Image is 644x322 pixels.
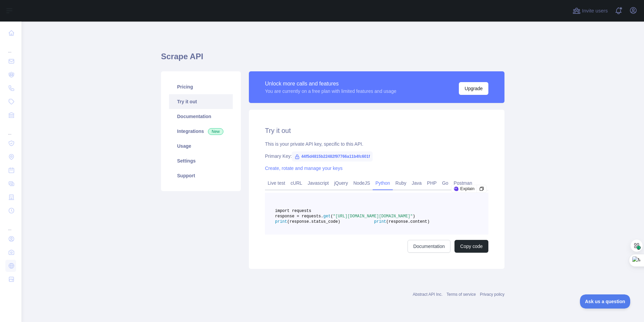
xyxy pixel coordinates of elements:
[265,126,488,135] h2: Try it out
[265,80,396,88] div: Unlock more calls and features
[393,178,409,188] a: Ruby
[424,178,439,188] a: PHP
[208,128,223,135] span: New
[331,178,351,188] a: jQuery
[275,219,287,224] span: print
[413,214,415,219] span: )
[5,218,16,231] div: ...
[571,5,609,16] button: Invite users
[265,141,488,147] div: This is your private API key, specific to this API.
[265,178,288,188] a: Live test
[386,219,430,224] span: (response.content)
[305,178,331,188] a: Javascript
[331,214,333,219] span: (
[265,88,396,95] div: You are currently on a free plan with limited features and usage
[351,178,373,188] a: NodeJS
[292,151,373,162] span: 44f5d4815b22482f97766a11b4fc601f
[288,178,305,188] a: cURL
[265,166,342,171] a: Create, rotate and manage your keys
[333,214,413,219] span: "[URL][DOMAIN_NAME][DOMAIN_NAME]"
[451,178,475,188] a: Postman
[582,7,608,15] span: Invite users
[446,292,476,297] a: Terms of service
[374,219,386,224] span: print
[169,168,233,183] a: Support
[275,209,311,213] span: import requests
[480,292,504,297] a: Privacy policy
[169,79,233,94] a: Pricing
[169,109,233,124] a: Documentation
[169,153,233,168] a: Settings
[5,122,16,136] div: ...
[459,82,488,95] button: Upgrade
[454,240,488,253] button: Copy code
[265,153,488,159] div: Primary Key:
[5,40,16,54] div: ...
[169,94,233,109] a: Try it out
[439,178,451,188] a: Go
[373,178,393,188] a: Python
[287,219,340,224] span: (response.status_code)
[408,240,450,253] a: Documentation
[323,214,331,219] span: get
[161,51,504,67] h1: Scrape API
[413,292,443,297] a: Abstract API Inc.
[169,139,233,153] a: Usage
[580,294,631,309] iframe: Toggle Customer Support
[169,124,233,139] a: Integrations New
[275,214,323,219] span: response = requests.
[409,178,425,188] a: Java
